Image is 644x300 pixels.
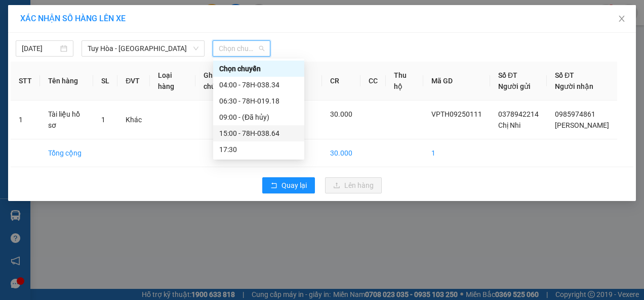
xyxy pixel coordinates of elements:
[555,82,593,90] span: Người nhận
[498,121,520,129] span: Chị Nhi
[117,62,150,101] th: ĐVT
[322,62,360,101] th: CR
[325,177,382,193] button: uploadLên hàng
[360,62,386,101] th: CC
[262,177,315,193] button: rollbackQuay lại
[498,110,539,118] span: 0378942214
[40,139,93,167] td: Tổng cộng
[22,43,58,54] input: 15/09/2025
[11,62,40,101] th: STT
[193,45,199,52] span: down
[88,41,199,56] span: Tuy Hòa - Buôn Ma Thuột
[608,5,636,33] button: Close
[219,79,298,90] div: 04:00 - 78H-038.34
[498,71,517,79] span: Số ĐT
[386,62,423,101] th: Thu hộ
[270,182,277,190] span: rollback
[431,110,482,118] span: VPTH09250111
[150,62,195,101] th: Loại hàng
[20,14,126,23] span: XÁC NHẬN SỐ HÀNG LÊN XE
[555,110,595,118] span: 0985974861
[195,62,234,101] th: Ghi chú
[40,62,93,101] th: Tên hàng
[423,139,490,167] td: 1
[322,139,360,167] td: 30.000
[618,15,626,23] span: close
[330,110,352,118] span: 30.000
[219,41,264,56] span: Chọn chuyến
[423,62,490,101] th: Mã GD
[117,101,150,139] td: Khác
[93,62,117,101] th: SL
[555,121,609,129] span: [PERSON_NAME]
[498,82,531,90] span: Người gửi
[219,112,298,123] div: 09:00 - (Đã hủy)
[219,144,298,155] div: 17:30
[281,180,307,191] span: Quay lại
[11,101,40,139] td: 1
[219,63,298,74] div: Chọn chuyến
[40,101,93,139] td: Tài liệu hồ sơ
[555,71,574,79] span: Số ĐT
[101,116,105,124] span: 1
[219,128,298,139] div: 15:00 - 78H-038.64
[213,61,304,77] div: Chọn chuyến
[219,95,298,107] div: 06:30 - 78H-019.18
